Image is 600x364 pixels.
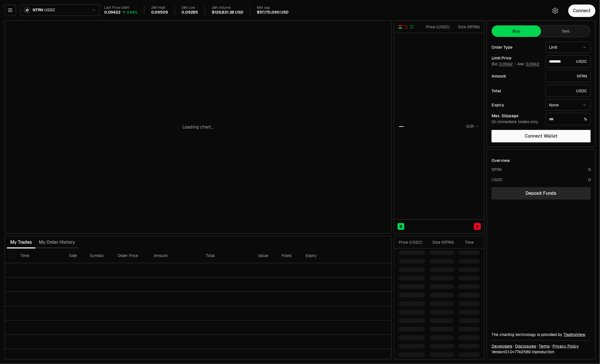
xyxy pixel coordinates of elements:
div: Expiry [492,103,541,107]
div: USDC [545,85,591,97]
a: Developers [492,343,512,349]
div: 24h Low [182,6,198,10]
th: Expiry [301,249,348,263]
span: S [476,224,479,229]
a: Deposit Funds [492,187,591,200]
span: Ask [517,62,540,67]
button: My Order History [35,237,78,248]
button: None [545,99,591,111]
div: The charting technology is provided by [492,332,591,337]
div: % [545,113,591,125]
div: 0.69% [127,10,137,15]
div: Order Type [492,45,541,49]
button: Show Buy and Sell Orders [398,25,403,29]
th: Order Price [113,249,149,263]
div: 0.09509 [151,10,168,15]
div: Mkt cap [257,6,289,10]
button: 0.01 [465,123,480,130]
button: 0.0942 [525,62,540,66]
th: Filled [277,249,301,263]
div: NTRN [492,167,502,172]
a: Disclosures [515,343,536,349]
button: Show Sell Orders Only [404,25,408,29]
div: Price ( USDC ) [424,24,450,30]
span: USDC [44,8,55,13]
button: Limit [545,42,591,53]
th: Side [65,249,85,263]
div: $57,170,060 USD [257,10,289,15]
div: Amount [492,74,541,78]
div: 24h Volume [212,6,243,10]
div: Time [459,239,474,245]
span: Bid - [492,62,516,67]
div: Last Price (24h) [104,6,137,10]
a: Terms [539,343,550,349]
p: Loading chart... [183,124,214,130]
th: Symbol [85,249,113,263]
img: NTRN Logo [25,8,30,13]
div: Price ( USDC ) [399,239,425,245]
th: Total [201,249,253,263]
th: Value [253,249,277,263]
button: My Trades [7,237,35,248]
a: Privacy Policy [552,343,579,349]
button: 0.0942 [499,62,513,66]
div: Max. Slippage [492,114,541,118]
span: 77e258096fa4e3c53258ee72bdc0e6f4f97b07b5 [515,349,531,354]
button: Select all [9,254,14,258]
div: 0 [588,177,591,183]
button: Show Buy Orders Only [409,25,414,29]
div: Size ( NTRN ) [454,24,480,30]
span: B [400,224,402,229]
button: Buy [492,25,541,37]
div: USDC [545,55,591,68]
div: NTRN [545,70,591,82]
div: Limit Price [492,56,541,60]
th: Amount [149,249,201,263]
span: NTRN [33,8,43,13]
div: 0 [588,167,591,172]
div: Overview [492,158,510,163]
div: $126,831.38 USD [212,10,243,15]
div: — [399,122,404,130]
div: Size ( NTRN ) [430,239,454,245]
button: Connect [568,5,595,17]
div: On immediate trades only [492,119,541,125]
div: USDC [492,177,503,183]
th: Time [16,249,64,263]
div: 0.09422 [104,10,121,15]
button: Connect Wallet [492,130,591,142]
a: TradingView [563,332,585,337]
div: 24h High [151,6,168,10]
div: Total [492,89,541,93]
div: Version 0.1.0 + in production [492,349,591,355]
button: Sell [541,25,590,37]
div: 0.09285 [182,10,198,15]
